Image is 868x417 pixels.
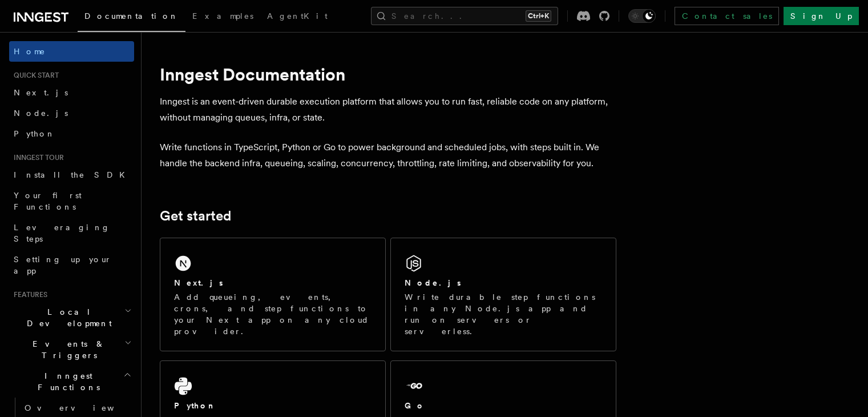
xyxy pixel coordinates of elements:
[9,123,134,144] a: Python
[160,139,616,171] p: Write functions in TypeScript, Python or Go to power background and scheduled jobs, with steps bu...
[9,290,47,299] span: Features
[9,185,134,217] a: Your first Functions
[174,400,216,411] h2: Python
[14,129,55,138] span: Python
[14,46,46,57] span: Home
[14,88,68,97] span: Next.js
[9,366,134,398] button: Inngest Functions
[9,338,124,361] span: Events & Triggers
[14,223,110,243] span: Leveraging Steps
[25,403,142,412] span: Overview
[174,277,223,288] h2: Next.js
[160,94,616,126] p: Inngest is an event-driven durable execution platform that allows you to run fast, reliable code ...
[14,191,82,211] span: Your first Functions
[9,153,64,162] span: Inngest tour
[14,255,112,275] span: Setting up your app
[9,41,134,62] a: Home
[9,165,134,185] a: Install the SDK
[9,71,59,80] span: Quick start
[174,291,372,337] p: Add queueing, events, crons, and step functions to your Next app on any cloud provider.
[267,11,328,21] span: AgentKit
[526,10,551,22] kbd: Ctrl+K
[675,7,779,25] a: Contact sales
[192,11,253,21] span: Examples
[9,249,134,281] a: Setting up your app
[160,64,616,85] h1: Inngest Documentation
[9,306,124,329] span: Local Development
[784,7,859,25] a: Sign Up
[628,9,656,23] button: Toggle dark mode
[14,170,132,179] span: Install the SDK
[160,208,231,224] a: Get started
[9,217,134,249] a: Leveraging Steps
[9,82,134,103] a: Next.js
[185,3,260,31] a: Examples
[160,238,386,351] a: Next.jsAdd queueing, events, crons, and step functions to your Next app on any cloud provider.
[9,370,123,393] span: Inngest Functions
[405,400,425,411] h2: Go
[14,109,68,118] span: Node.js
[84,11,179,21] span: Documentation
[9,334,134,366] button: Events & Triggers
[260,3,334,31] a: AgentKit
[390,238,616,351] a: Node.jsWrite durable step functions in any Node.js app and run on servers or serverless.
[9,302,134,334] button: Local Development
[371,7,558,25] button: Search...Ctrl+K
[405,291,602,337] p: Write durable step functions in any Node.js app and run on servers or serverless.
[405,277,461,288] h2: Node.js
[9,103,134,123] a: Node.js
[78,3,185,32] a: Documentation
